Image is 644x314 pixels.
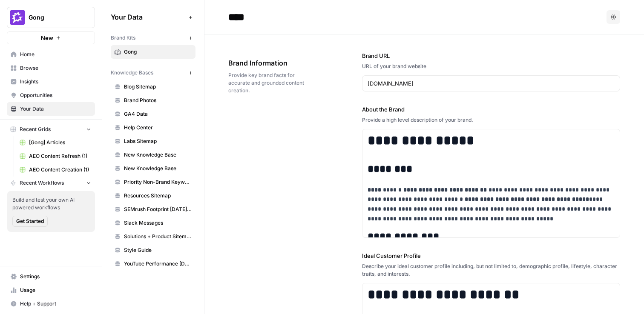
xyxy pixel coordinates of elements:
span: Priority Non-Brand Keywords FY26 [124,178,192,186]
a: Home [7,48,95,61]
a: Solutions + Product Sitemap [111,230,195,243]
input: www.sundaysoccer.com [368,79,615,88]
span: Help + Support [20,300,91,308]
span: [Gong] Articles [29,139,91,146]
span: Brand Kits [111,34,135,42]
label: Ideal Customer Profile [362,251,620,260]
a: Insights [7,75,95,88]
a: Gong [111,45,195,59]
span: Home [20,51,91,58]
a: Brand Photos [111,94,195,107]
a: Resources Sitemap [111,189,195,203]
span: Labs Sitemap [124,137,192,145]
span: Brand Photos [124,97,192,104]
a: Browse [7,61,95,75]
a: [Gong] Articles [16,136,95,149]
span: New Knowledge Base [124,151,192,159]
span: Blog Sitemap [124,83,192,91]
img: Gong Logo [10,10,25,25]
span: Brand Information [228,58,314,68]
button: New [7,31,95,44]
a: AEO Content Creation (1) [16,163,95,177]
label: Brand URL [362,51,620,60]
span: Help Center [124,124,192,131]
a: Opportunities [7,88,95,102]
span: Resources Sitemap [124,192,192,200]
span: Solutions + Product Sitemap [124,233,192,240]
div: Provide a high level description of your brand. [362,116,620,124]
button: Get Started [12,216,48,227]
a: Slack Messages [111,216,195,230]
span: Get Started [16,217,44,225]
span: Slack Messages [124,219,192,227]
span: Style Guide [124,246,192,254]
span: Provide key brand facts for accurate and grounded content creation. [228,71,314,94]
span: Insights [20,78,91,86]
a: YouTube Performance [DATE] through [DATE] [111,257,195,271]
span: YouTube Performance [DATE] through [DATE] [124,260,192,268]
span: New Knowledge Base [124,165,192,172]
span: Opportunities [20,91,91,99]
label: About the Brand [362,105,620,114]
a: New Knowledge Base [111,162,195,175]
button: Recent Workflows [7,177,95,189]
span: Browse [20,64,91,72]
span: Gong [124,48,192,56]
span: Knowledge Bases [111,69,153,77]
span: AEO Content Creation (1) [29,166,91,174]
span: Usage [20,286,91,294]
span: Gong [29,13,80,22]
a: New Knowledge Base [111,148,195,162]
a: Settings [7,270,95,283]
a: AEO Content Refresh (1) [16,149,95,163]
a: SEMrush Footprint [DATE]-[DATE] [111,203,195,216]
a: Your Data [7,102,95,116]
a: Blog Sitemap [111,80,195,94]
span: Your Data [111,12,185,22]
a: Priority Non-Brand Keywords FY26 [111,175,195,189]
a: Style Guide [111,243,195,257]
span: Settings [20,273,91,280]
span: AEO Content Refresh (1) [29,152,91,160]
span: Build and test your own AI powered workflows [12,196,90,211]
a: Help Center [111,121,195,134]
span: GA4 Data [124,110,192,118]
button: Recent Grids [7,123,95,136]
button: Help + Support [7,297,95,311]
span: Recent Grids [20,126,51,133]
span: New [41,34,53,42]
a: GA4 Data [111,107,195,121]
div: Describe your ideal customer profile including, but not limited to, demographic profile, lifestyl... [362,263,620,278]
span: Recent Workflows [20,179,64,187]
a: Usage [7,283,95,297]
span: Your Data [20,105,91,113]
div: URL of your brand website [362,63,620,70]
span: SEMrush Footprint [DATE]-[DATE] [124,206,192,213]
button: Workspace: Gong [7,7,95,28]
a: Labs Sitemap [111,134,195,148]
